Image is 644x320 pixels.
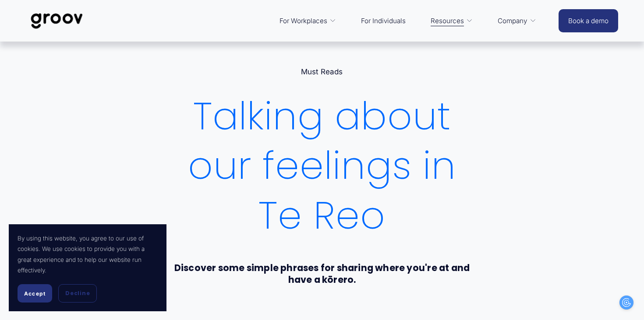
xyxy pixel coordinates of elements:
[18,233,158,275] p: By using this website, you agree to our use of cookies. We use cookies to provide you with a grea...
[498,15,527,27] span: Company
[357,10,410,31] a: For Individuals
[275,10,341,31] a: folder dropdown
[426,10,478,31] a: folder dropdown
[26,7,88,35] img: Groov | Workplace Science Platform | Unlock Performance | Drive Results
[18,284,52,303] button: Accept
[280,15,327,27] span: For Workplaces
[431,15,464,27] span: Resources
[65,289,90,297] span: Decline
[24,290,46,297] span: Accept
[493,10,541,31] a: folder dropdown
[559,9,618,32] a: Book a demo
[174,261,472,285] strong: Discover some simple phrases for sharing where you're at and have a kōrero.
[58,284,97,303] button: Decline
[9,224,166,311] section: Cookie banner
[174,91,470,240] h1: Talking about our feelings in Te Reo
[301,67,343,76] a: Must Reads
